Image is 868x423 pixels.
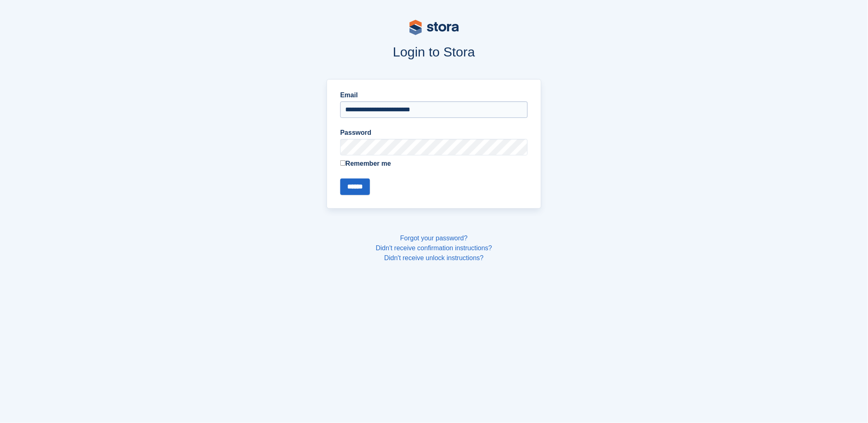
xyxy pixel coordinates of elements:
a: Forgot your password? [400,235,468,242]
a: Didn't receive unlock instructions? [384,254,484,261]
label: Email [340,90,528,100]
a: Didn't receive confirmation instructions? [376,244,492,251]
label: Password [340,128,528,138]
input: Remember me [340,160,346,166]
label: Remember me [340,159,528,169]
h1: Login to Stora [170,45,699,59]
img: stora-logo-53a41332b3708ae10de48c4981b4e9114cc0af31d8433b30ea865607fb682f29.svg [409,20,459,35]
